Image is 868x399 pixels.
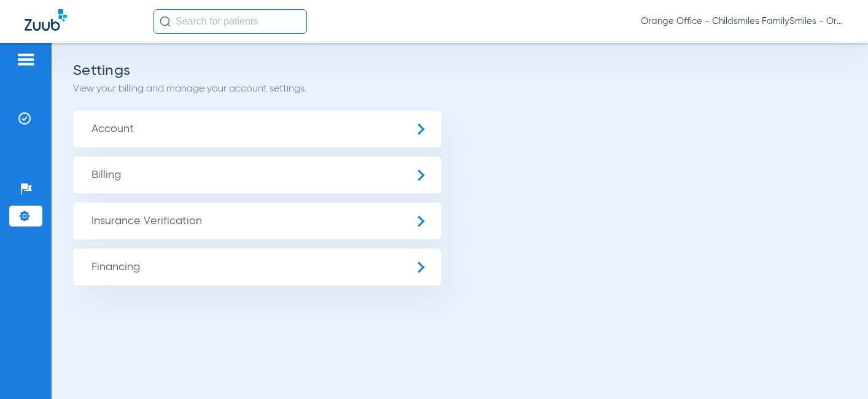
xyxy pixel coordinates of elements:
img: hamburger-icon [16,52,36,67]
input: Search for patients [153,9,307,34]
img: Zuub Logo [25,9,67,31]
span: Financing [73,249,441,285]
h2: Settings [73,64,847,77]
span: Billing [73,157,441,193]
span: Orange Office - Childsmiles FamilySmiles - Orange St Dental Associates LLC - Orange General DBA A... [641,15,843,28]
span: Account [73,110,441,147]
img: Search Icon [160,16,171,27]
iframe: Chat Widget [807,340,868,399]
p: View your billing and manage your account settings. [73,83,847,95]
span: Insurance Verification [73,203,441,239]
